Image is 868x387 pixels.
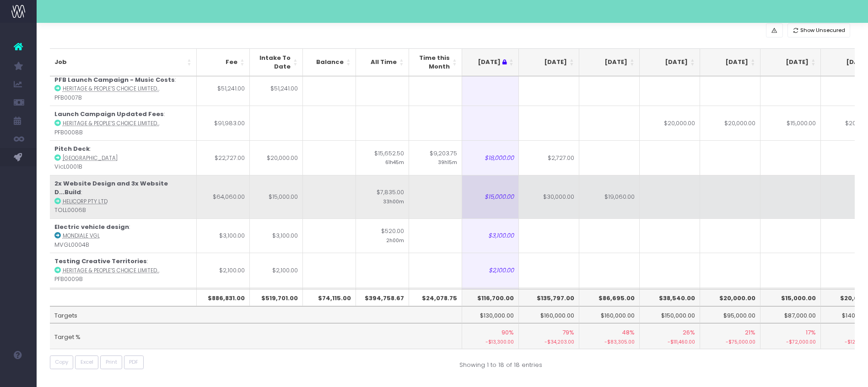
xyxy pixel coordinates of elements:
span: Print [106,358,117,366]
td: $15,652.50 [356,140,409,175]
span: 26% [683,328,695,337]
td: $160,000.00 [519,306,579,323]
th: $519,701.00 [250,289,303,306]
td: $9,203.75 [409,140,462,175]
button: Excel [75,355,98,370]
span: Copy [55,358,68,366]
td: $20,000.00 [700,106,760,140]
th: Time this Month: activate to sort column ascending [409,48,462,76]
th: Intake To Date: activate to sort column ascending [250,48,303,76]
td: $20,000.00 [640,106,700,140]
td: $2,750.00 [356,287,409,331]
th: $74,115.00 [303,289,356,306]
td: $18,000.00 [458,140,519,175]
small: 39h15m [438,158,457,166]
td: : VicL0001B [50,140,197,175]
th: Job: activate to sort column ascending [50,48,197,76]
th: Balance: activate to sort column ascending [303,48,356,76]
abbr: Heritage & People’s Choice Limited [63,120,160,127]
td: Target % [50,323,462,349]
small: 2h00m [386,236,404,244]
td: $2,100.00 [197,253,250,287]
button: PDF [124,355,144,370]
td: $15,000.00 [458,175,519,218]
td: $10,000.00 [519,287,579,331]
td: $91,983.00 [197,106,250,140]
th: $886,831.00 [197,289,250,306]
td: $64,060.00 [197,175,250,218]
td: $20,000.00 [250,140,303,175]
small: -$13,300.00 [463,337,514,346]
th: $38,540.00 [640,289,700,306]
td: $520.00 [356,218,409,253]
button: Copy [50,355,74,370]
td: $7,835.00 [356,175,409,218]
td: $30,000.00 [519,175,579,218]
td: $10,000.00 [579,287,640,331]
small: -$34,203.00 [523,337,574,346]
button: Print [100,355,122,370]
span: PDF [129,358,138,366]
th: All Time: activate to sort column ascending [356,48,409,76]
span: 48% [622,328,635,337]
td: : TOLL0006B [50,175,197,218]
span: 79% [562,328,574,337]
th: $20,000.00 [700,289,760,306]
strong: Launch Campaign Updated Fees [54,110,164,118]
td: $44,795.00 [197,287,250,331]
th: $86,695.00 [579,289,640,306]
td: : PFB0009B [50,253,197,287]
small: -$75,000.00 [705,337,755,346]
td: $51,241.00 [197,71,250,106]
td: $22,727.00 [197,140,250,175]
td: $19,060.00 [579,175,640,218]
th: $15,000.00 [760,289,821,306]
td: $3,100.00 [458,218,519,253]
div: Showing 1 to 18 of 18 entries [459,355,542,370]
abbr: Heritage & People’s Choice Limited [63,267,160,274]
td: $3,100.00 [250,218,303,253]
td: : MVGL0004B [50,218,197,253]
td: : PFB0008B [50,106,197,140]
span: 17% [806,328,816,337]
td: $15,000.00 [760,106,821,140]
th: Nov 25: activate to sort column ascending [640,48,700,76]
th: Aug 25 : activate to sort column ascending [458,48,519,76]
abbr: Vic Lake [63,154,118,162]
td: $2,100.00 [250,253,303,287]
strong: Testing Creative Territories [54,257,147,265]
small: 61h45m [385,158,404,166]
td: $2,100.00 [458,253,519,287]
th: $116,700.00 [458,289,519,306]
span: 21% [745,328,755,337]
th: Jan 26: activate to sort column ascending [760,48,821,76]
abbr: Mondiale VGL [63,232,100,239]
span: Excel [81,358,93,366]
td: $3,100.00 [197,218,250,253]
th: $394,758.67 [356,289,409,306]
td: $1,295.00 [409,287,462,331]
td: $15,000.00 [250,175,303,218]
th: Sep 25: activate to sort column ascending [519,48,579,76]
td: : PFB0007B [50,71,197,106]
td: : ACON0009B [50,287,197,331]
td: $130,000.00 [458,306,519,323]
strong: Pitch Deck [54,144,90,153]
small: 33h00m [383,197,404,205]
td: $24,795.00 [303,287,356,331]
strong: 2x Website Design and 3x Website D...Build [54,179,168,197]
th: Dec 25: activate to sort column ascending [700,48,760,76]
td: $51,241.00 [250,71,303,106]
th: Oct 25: activate to sort column ascending [579,48,640,76]
abbr: Helicorp Pty Ltd [63,198,108,205]
button: Show Unsecured [787,23,851,37]
span: Show Unsecured [800,27,845,34]
th: $135,797.00 [519,289,579,306]
span: 90% [501,328,514,337]
td: $160,000.00 [579,306,640,323]
small: -$111,460.00 [644,337,695,346]
td: $150,000.00 [640,306,700,323]
td: Targets [50,306,462,323]
img: images/default_profile_image.png [11,369,25,382]
small: -$83,305.00 [584,337,635,346]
